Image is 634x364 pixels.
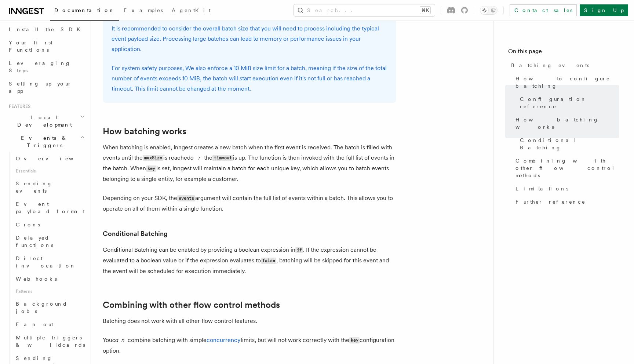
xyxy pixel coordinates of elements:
a: Batching events [508,59,619,72]
a: How batching works [513,113,619,134]
span: How to configure batching [515,75,619,90]
a: Conditional Batching [517,134,619,154]
span: Fan out [16,321,53,327]
a: Delayed functions [13,231,86,252]
a: Background jobs [13,297,86,318]
span: Documentation [54,7,115,13]
span: AgentKit [172,7,211,13]
p: Conditional Batching can be enabled by providing a boolean expression in . If the expression cann... [103,245,396,276]
p: It is recommended to consider the overall batch size that you will need to process including the ... [112,23,387,54]
a: Direct invocation [13,252,86,272]
kbd: ⌘K [420,7,430,14]
button: Events & Triggers [6,131,86,152]
a: Multiple triggers & wildcards [13,331,86,352]
code: false [261,258,276,264]
span: Direct invocation [16,255,76,269]
span: Sending events [16,181,52,194]
span: Batching events [511,62,589,69]
a: How to configure batching [513,72,619,92]
p: For system safety purposes, We also enforce a 10 MiB size limit for a batch, meaning if the size ... [112,63,387,94]
span: Crons [16,222,40,227]
a: Examples [119,2,167,20]
em: or [190,154,204,161]
span: Webhooks [16,276,57,282]
button: Search...⌘K [294,4,435,16]
a: Sending events [13,177,86,197]
a: Configuration reference [517,92,619,113]
a: Webhooks [13,272,86,285]
a: Overview [13,152,86,165]
p: Depending on your SDK, the argument will contain the full list of events within a batch. This all... [103,193,396,214]
a: AgentKit [167,2,215,20]
code: timeout [212,155,233,161]
span: Combining with other flow control methods [515,157,619,179]
a: Fan out [13,318,86,331]
a: Combining with other flow control methods [513,154,619,182]
code: maxSize [143,155,163,161]
a: Event payload format [13,197,86,218]
span: Further reference [515,198,586,205]
a: Setting up your app [6,77,86,98]
a: Limitations [513,182,619,195]
a: Your first Functions [6,36,86,57]
span: Install the SDK [9,26,85,32]
a: Leveraging Steps [6,57,86,77]
a: Crons [13,218,86,231]
a: How batching works [103,126,186,136]
p: Batching does not work with all other flow control features. [103,316,396,326]
span: Event payload format [16,201,85,214]
button: Toggle dark mode [480,6,498,15]
span: Essentials [13,165,86,177]
span: Leveraging Steps [9,60,71,73]
span: Overview [16,156,91,161]
p: When batching is enabled, Inngest creates a new batch when the first event is received. The batch... [103,142,396,184]
button: Local Development [6,111,86,131]
span: Events & Triggers [6,134,80,149]
code: events [177,195,195,201]
code: key [349,337,360,343]
span: Configuration reference [520,95,619,110]
p: You combine batching with simple limits, but will not work correctly with the configuration option. [103,335,396,356]
a: Documentation [50,2,119,21]
a: Install the SDK [6,23,86,36]
a: Conditional Batching [103,229,168,239]
span: Local Development [6,114,80,128]
code: key [146,165,156,172]
span: Background jobs [16,301,68,314]
h4: On this page [508,47,619,59]
span: Patterns [13,285,86,297]
span: Features [6,103,30,109]
a: concurrency [207,336,241,343]
span: Limitations [515,185,568,192]
a: Contact sales [510,4,577,16]
span: How batching works [515,116,619,131]
a: Further reference [513,195,619,208]
span: Setting up your app [9,81,72,94]
span: Examples [124,7,163,13]
a: Sign Up [580,4,628,16]
span: Your first Functions [9,40,52,53]
span: Multiple triggers & wildcards [16,335,85,348]
em: can [112,336,128,343]
span: Conditional Batching [520,136,619,151]
span: Delayed functions [16,235,53,248]
a: Combining with other flow control methods [103,300,280,310]
code: if [295,247,303,253]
